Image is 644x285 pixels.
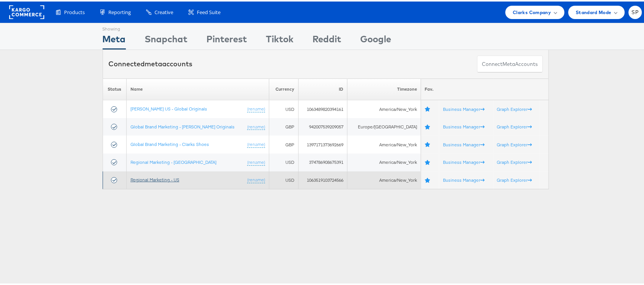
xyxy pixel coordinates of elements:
[477,54,543,71] button: ConnectmetaAccounts
[130,122,235,128] a: Global Brand Marketing - [PERSON_NAME] Originals
[64,7,85,14] span: Products
[103,77,127,99] th: Status
[269,134,298,152] td: GBP
[108,7,131,14] span: Reporting
[347,117,421,134] td: Europe/[GEOGRAPHIC_DATA]
[197,7,221,14] span: Feed Suite
[269,152,298,170] td: USD
[145,58,163,67] span: meta
[130,175,179,181] a: Regional Marketing - US
[247,122,265,129] a: (rename)
[347,152,421,170] td: America/New_York
[298,99,347,117] td: 1063489820394161
[298,170,347,188] td: 1063519103724566
[347,77,421,99] th: Timezone
[269,77,298,99] th: Currency
[497,105,532,110] a: Graph Explorer
[207,31,247,48] div: Pinterest
[298,117,347,134] td: 942007539209057
[247,158,265,164] a: (rename)
[313,31,341,48] div: Reddit
[130,104,207,110] a: [PERSON_NAME] US - Global Originals
[443,176,485,181] a: Business Manager
[443,158,485,163] a: Business Manager
[247,175,265,182] a: (rename)
[443,122,485,128] a: Business Manager
[103,22,126,31] div: Showing
[247,140,265,146] a: (rename)
[155,7,173,14] span: Creative
[497,176,532,181] a: Graph Explorer
[247,104,265,111] a: (rename)
[298,77,347,99] th: ID
[130,140,209,146] a: Global Brand Marketing - Clarks Shoes
[513,7,551,15] span: Clarks Company
[497,122,532,128] a: Graph Explorer
[347,99,421,117] td: America/New_York
[145,31,188,48] div: Snapchat
[497,140,532,146] a: Graph Explorer
[347,170,421,188] td: America/New_York
[269,117,298,134] td: GBP
[503,59,515,66] span: meta
[109,58,193,67] div: Connected accounts
[497,158,532,163] a: Graph Explorer
[298,152,347,170] td: 374786908675391
[127,77,269,99] th: Name
[576,7,612,15] span: Standard Mode
[103,31,126,48] div: Meta
[632,8,639,13] span: SP
[298,134,347,152] td: 1397171373692669
[347,134,421,152] td: America/New_York
[269,170,298,188] td: USD
[361,31,391,48] div: Google
[443,105,485,110] a: Business Manager
[443,140,485,146] a: Business Manager
[269,99,298,117] td: USD
[266,31,294,48] div: Tiktok
[130,158,216,163] a: Regional Marketing - [GEOGRAPHIC_DATA]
